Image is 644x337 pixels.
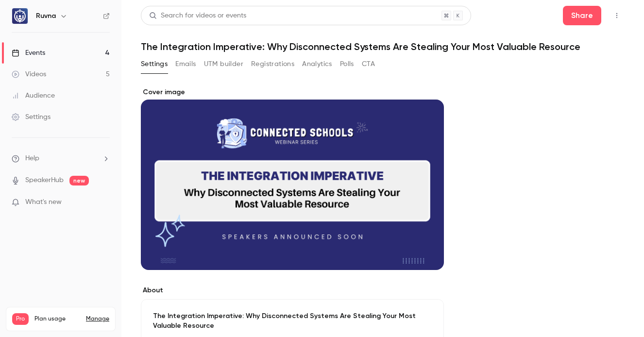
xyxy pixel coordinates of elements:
img: Ruvna [12,8,28,24]
a: SpeakerHub [25,175,64,185]
button: Settings [141,56,168,72]
li: help-dropdown-opener [12,153,110,164]
span: Pro [12,313,29,325]
span: What's new [25,197,62,207]
button: UTM builder [204,56,243,72]
div: Audience [12,91,55,101]
section: Cover image [141,87,444,270]
div: Settings [12,112,51,122]
button: CTA [362,56,375,72]
p: The Integration Imperative: Why Disconnected Systems Are Stealing Your Most Valuable Resource [153,311,432,331]
div: Videos [12,69,46,79]
iframe: Noticeable Trigger [98,198,110,207]
div: Search for videos or events [149,11,246,21]
button: Registrations [251,56,294,72]
h6: Ruvna [36,11,56,21]
button: Polls [340,56,354,72]
span: new [69,176,89,185]
h1: The Integration Imperative: Why Disconnected Systems Are Stealing Your Most Valuable Resource [141,41,625,52]
div: Events [12,48,45,58]
button: Emails [175,56,196,72]
button: Share [563,6,601,25]
label: Cover image [141,87,444,97]
a: Manage [86,315,109,323]
label: About [141,286,444,295]
button: Analytics [302,56,332,72]
span: Help [25,153,39,164]
span: Plan usage [34,315,80,323]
